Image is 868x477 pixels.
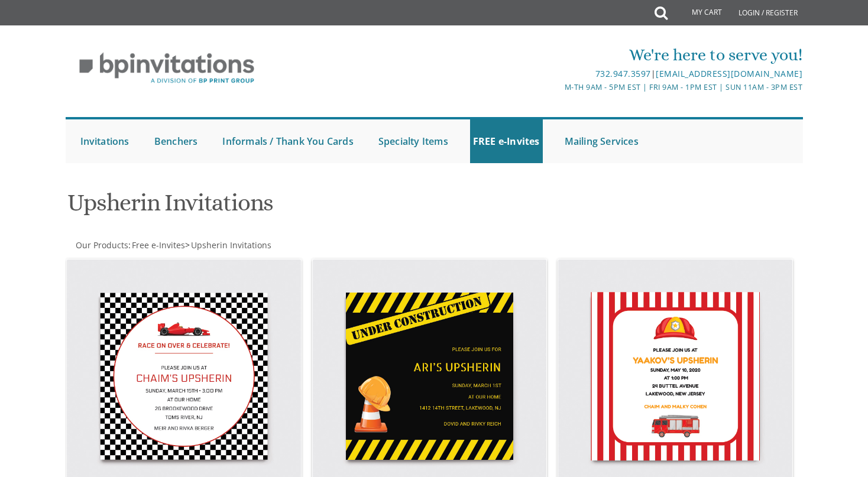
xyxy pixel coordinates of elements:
div: We're here to serve you! [312,43,802,67]
a: [EMAIL_ADDRESS][DOMAIN_NAME] [656,68,802,79]
span: Free e-Invites [132,239,185,251]
a: 732.947.3597 [595,68,651,79]
div: M-Th 9am - 5pm EST | Fri 9am - 1pm EST | Sun 11am - 3pm EST [312,81,802,93]
img: BP Invitation Loft [66,44,268,93]
a: Upsherin Invitations [190,239,271,251]
div: | [312,67,802,81]
a: Invitations [77,119,132,163]
a: Specialty Items [375,119,451,163]
div: : [66,239,435,251]
span: > [185,239,271,251]
a: Informals / Thank You Cards [219,119,356,163]
span: Upsherin Invitations [191,239,271,251]
a: Our Products [75,239,128,251]
a: Mailing Services [562,119,642,163]
a: FREE e-Invites [470,119,543,163]
a: My Cart [666,1,730,25]
a: Benchers [151,119,201,163]
h1: Upsherin Invitations [67,190,550,225]
a: Free e-Invites [131,239,185,251]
